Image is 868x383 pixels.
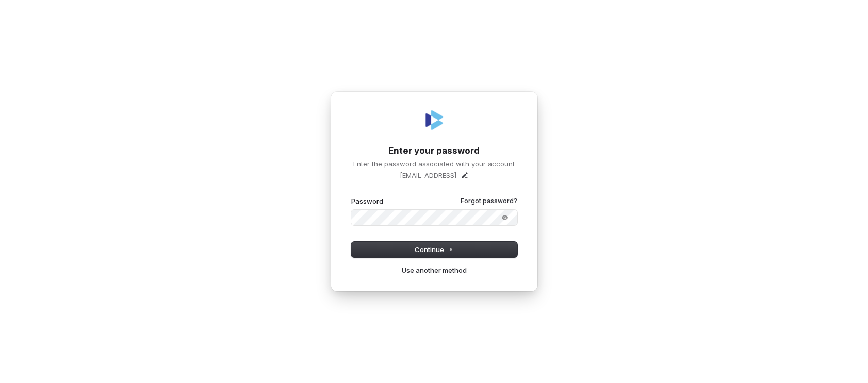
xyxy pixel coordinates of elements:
button: Show password [495,211,515,224]
p: Enter the password associated with your account [351,159,517,169]
h1: Enter your password [351,145,517,157]
span: Continue [415,245,453,254]
button: Continue [351,242,517,257]
label: Password [351,196,383,206]
a: Use another method [402,265,467,275]
a: Forgot password? [461,197,517,205]
p: [EMAIL_ADDRESS] [400,171,456,180]
button: Edit [461,171,469,179]
img: Coverbase [422,108,447,132]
